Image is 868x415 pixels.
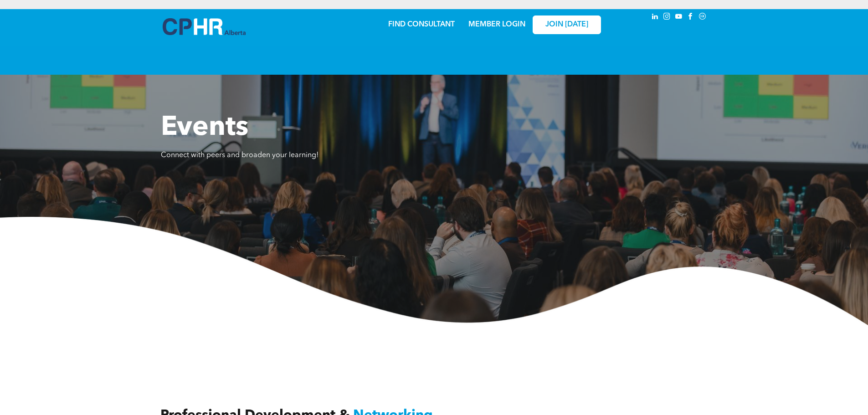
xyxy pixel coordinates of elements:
span: Events [161,114,248,142]
span: Connect with peers and broaden your learning! [161,152,318,159]
a: JOIN [DATE] [533,15,601,34]
img: A blue and white logo for cp alberta [163,18,246,35]
a: youtube [674,11,684,24]
a: instagram [662,11,672,24]
span: JOIN [DATE] [545,20,588,29]
a: MEMBER LOGIN [468,21,525,28]
a: FIND CONSULTANT [388,21,455,28]
a: facebook [686,11,696,24]
a: Social network [698,11,708,24]
a: linkedin [650,11,660,24]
